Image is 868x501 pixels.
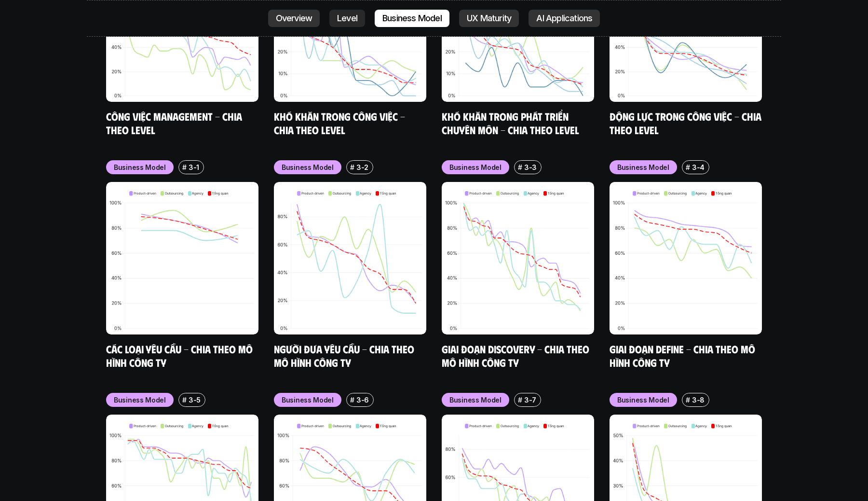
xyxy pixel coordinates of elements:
p: Level [337,14,357,23]
p: 3-2 [356,162,368,172]
a: Công việc Management - Chia theo level [106,110,244,136]
p: Business Model [449,162,502,172]
a: Động lực trong công việc - Chia theo Level [610,110,764,136]
a: Khó khăn trong công việc - Chia theo Level [274,110,407,136]
a: Level [329,10,365,27]
h6: # [518,396,522,404]
p: 3-8 [692,395,705,405]
p: Business Model [449,395,502,405]
p: 3-6 [356,395,369,405]
p: 3-1 [189,162,199,172]
p: Business Model [114,395,166,405]
p: Business Model [382,14,442,23]
a: Giai đoạn Discovery - Chia theo mô hình công ty [442,342,592,369]
h6: # [182,164,187,171]
p: Overview [276,14,312,23]
p: UX Maturity [467,14,511,23]
p: 3-4 [692,162,705,172]
a: Khó khăn trong phát triển chuyên môn - Chia theo level [442,110,579,136]
h6: # [686,396,690,404]
a: UX Maturity [459,10,519,27]
p: Business Model [617,395,669,405]
a: Các loại yêu cầu - Chia theo mô hình công ty [106,342,255,369]
p: Business Model [617,162,669,172]
p: Business Model [282,162,334,172]
h6: # [350,396,354,404]
p: 3-5 [189,395,201,405]
h6: # [518,164,522,171]
p: 3-7 [524,395,536,405]
h6: # [686,164,690,171]
p: 3-3 [524,162,537,172]
a: Business Model [375,10,449,27]
h6: # [182,396,187,404]
a: AI Applications [529,10,600,27]
p: Business Model [282,395,334,405]
a: Overview [268,10,320,27]
a: Người đưa yêu cầu - Chia theo mô hình công ty [274,342,417,369]
p: Business Model [114,162,166,172]
p: AI Applications [536,14,592,23]
h6: # [350,164,354,171]
a: Giai đoạn Define - Chia theo mô hình công ty [610,342,758,369]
